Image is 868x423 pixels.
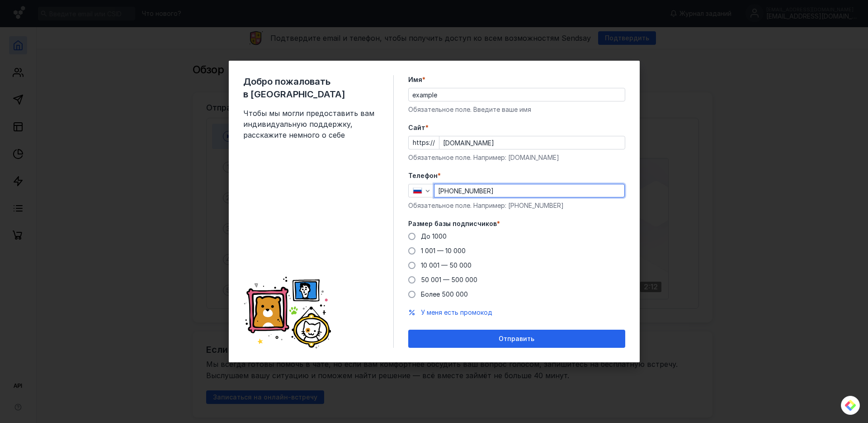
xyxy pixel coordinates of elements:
span: Имя [408,75,422,84]
span: Добро пожаловать в [GEOGRAPHIC_DATA] [243,75,379,101]
span: Cайт [408,123,425,132]
button: Отправить [408,330,625,348]
span: Чтобы мы могли предоставить вам индивидуальную поддержку, расскажите немного о себе [243,108,379,140]
span: 1 001 — 10 000 [421,247,466,255]
span: Более 500 000 [421,290,468,298]
div: Обязательное поле. Например: [DOMAIN_NAME] [408,153,625,162]
span: 10 001 — 50 000 [421,261,472,269]
span: Отправить [499,335,534,343]
span: Размер базы подписчиков [408,219,497,228]
button: У меня есть промокод [421,308,492,317]
div: Обязательное поле. Например: [PHONE_NUMBER] [408,201,625,210]
span: Телефон [408,171,438,180]
span: У меня есть промокод [421,308,492,316]
span: 50 001 — 500 000 [421,276,477,284]
div: Обязательное поле. Введите ваше имя [408,105,625,114]
span: До 1000 [421,232,447,240]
